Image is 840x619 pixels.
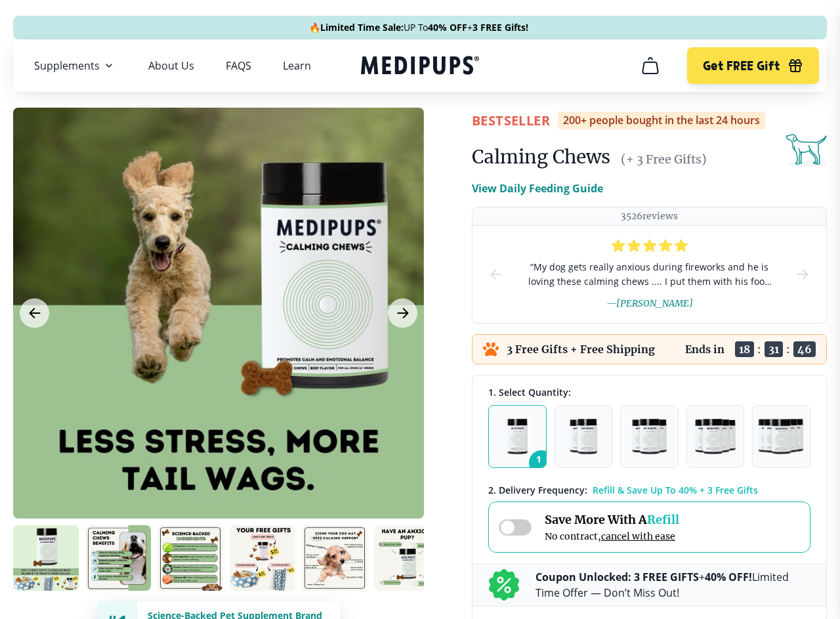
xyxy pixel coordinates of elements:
span: No contract, [545,530,679,542]
span: 18 [735,341,754,357]
img: Calming Chews | Natural Dog Supplements [230,525,295,591]
button: next-slide [795,226,810,323]
span: — [PERSON_NAME] [606,297,693,309]
span: 🔥 UP To + [309,21,528,34]
p: View Daily Feeding Guide [472,181,603,196]
img: Calming Chews | Natural Dog Supplements [157,525,223,591]
span: Save More With A [545,512,679,527]
a: Learn [283,59,311,72]
span: (+ 3 Free Gifts) [621,152,707,167]
button: cart [635,50,666,81]
span: 31 [765,341,783,357]
span: : [757,343,761,356]
button: Next Image [388,299,417,328]
span: BestSeller [472,112,550,129]
span: “ My dog gets really anxious during fireworks and he is loving these calming chews .... I put the... [525,260,774,289]
h1: Calming Chews [472,145,610,169]
img: Pack of 2 - Natural Dog Supplements [570,419,597,454]
div: 1. Select Quantity: [488,386,810,398]
span: : [786,343,790,356]
img: Calming Chews | Natural Dog Supplements [85,525,151,591]
img: Pack of 4 - Natural Dog Supplements [695,419,735,454]
span: 46 [793,341,816,357]
span: 2 . Delivery Frequency: [488,484,587,496]
b: Coupon Unlocked: 3 FREE GIFTS [535,570,699,584]
a: Medipups [361,53,479,80]
p: 3 Free Gifts + Free Shipping [507,343,655,356]
button: Get FREE Gift [687,47,819,84]
img: Pack of 3 - Natural Dog Supplements [632,419,666,454]
button: Supplements [34,58,117,74]
button: 1 [488,405,547,468]
button: prev-slide [488,226,504,323]
p: + Limited Time Offer — Don’t Miss Out! [535,569,810,601]
span: 1 [529,450,554,475]
img: Calming Chews | Natural Dog Supplements [13,525,79,591]
div: 200+ people bought in the last 24 hours [558,112,765,129]
img: Calming Chews | Natural Dog Supplements [374,525,440,591]
a: About Us [148,59,194,72]
p: 3526 reviews [621,210,678,223]
img: Calming Chews | Natural Dog Supplements [302,525,367,591]
p: Ends in [685,343,724,356]
a: FAQS [226,59,251,72]
img: Pack of 1 - Natural Dog Supplements [507,419,528,454]
b: 40% OFF! [705,570,752,584]
span: Supplements [34,59,100,72]
img: Pack of 5 - Natural Dog Supplements [758,419,805,454]
span: Get FREE Gift [703,58,780,74]
span: cancel with ease [601,530,675,542]
span: Refill & Save Up To 40% + 3 Free Gifts [593,484,758,496]
span: Refill [647,512,679,527]
button: Previous Image [20,299,49,328]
